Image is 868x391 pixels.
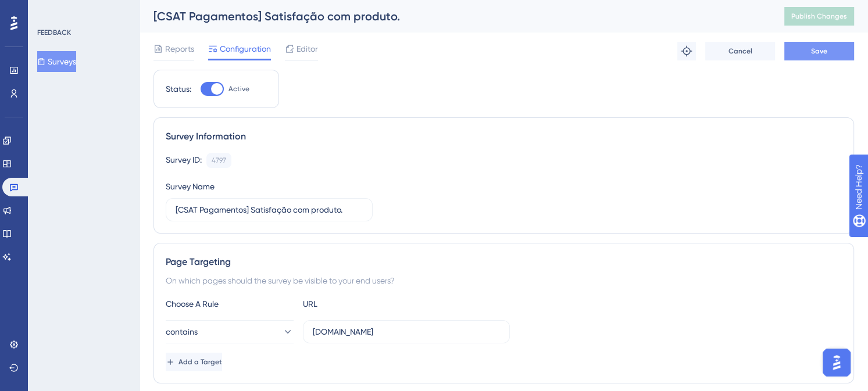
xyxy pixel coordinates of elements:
span: Publish Changes [791,12,847,21]
input: yourwebsite.com/path [313,325,500,338]
div: Choose A Rule [166,297,294,311]
div: Survey ID: [166,153,202,168]
button: Save [784,42,854,60]
div: 4797 [212,156,226,165]
button: Add a Target [166,353,222,371]
input: Type your Survey name [176,203,363,216]
span: Cancel [728,46,752,56]
button: Surveys [37,51,76,72]
button: Cancel [705,42,775,60]
div: Page Targeting [166,255,842,269]
span: Save [811,46,827,56]
span: Configuration [220,42,271,56]
button: Publish Changes [784,7,854,26]
span: Active [228,84,249,94]
div: URL [303,297,431,311]
div: [CSAT Pagamentos] Satisfação com produto. [153,8,755,24]
div: Survey Information [166,130,842,144]
div: Status: [166,82,191,96]
button: contains [166,320,294,343]
div: Survey Name [166,180,215,193]
span: Add a Target [178,357,222,367]
span: Need Help? [27,3,73,17]
span: Reports [165,42,194,56]
span: Editor [297,42,318,56]
div: On which pages should the survey be visible to your end users? [166,274,842,288]
span: contains [166,325,198,339]
iframe: UserGuiding AI Assistant Launcher [819,345,854,380]
div: FEEDBACK [37,28,71,37]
